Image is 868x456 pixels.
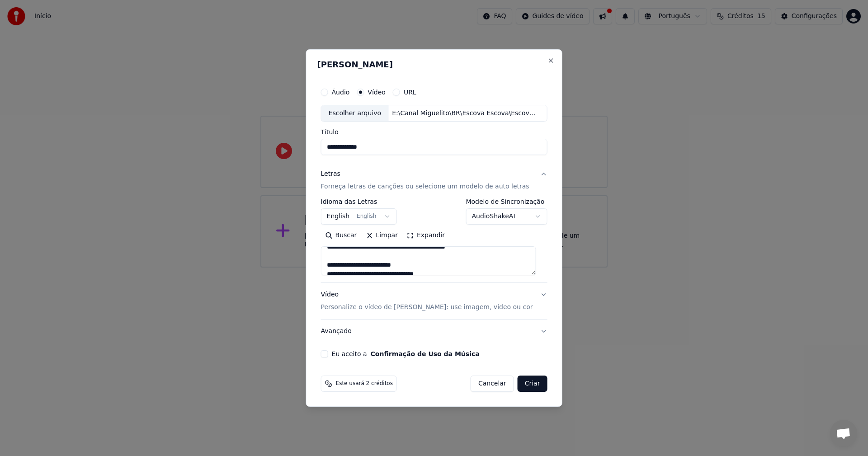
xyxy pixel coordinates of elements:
button: Avançado [321,320,547,343]
span: Este usará 2 créditos [336,380,393,387]
label: URL [404,89,416,95]
label: Vídeo [368,89,386,95]
button: Limpar [361,229,402,243]
p: Forneça letras de canções ou selecione um modelo de auto letras [321,183,529,192]
label: Idioma das Letras [321,199,397,205]
button: Buscar [321,229,362,243]
button: Expandir [402,229,449,243]
div: Escolher arquivo [321,105,389,122]
label: Eu aceito a [332,351,480,357]
button: LetrasForneça letras de canções ou selecione um modelo de auto letras [321,163,547,199]
h2: [PERSON_NAME] [317,61,551,69]
label: Modelo de Sincronização [466,199,547,205]
button: Eu aceito a [371,351,480,357]
button: Cancelar [471,376,514,392]
div: E:\Canal Miguelito\BR\Escova Escova\Escova Escova p Karaoke.mp4 [388,109,542,118]
p: Personalize o vídeo de [PERSON_NAME]: use imagem, vídeo ou cor [321,303,533,312]
div: Vídeo [321,291,533,312]
label: Título [321,129,547,136]
label: Áudio [332,89,350,95]
button: VídeoPersonalize o vídeo de [PERSON_NAME]: use imagem, vídeo ou cor [321,283,547,320]
div: Letras [321,170,340,179]
button: Criar [518,376,547,392]
div: LetrasForneça letras de canções ou selecione um modelo de auto letras [321,199,547,283]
